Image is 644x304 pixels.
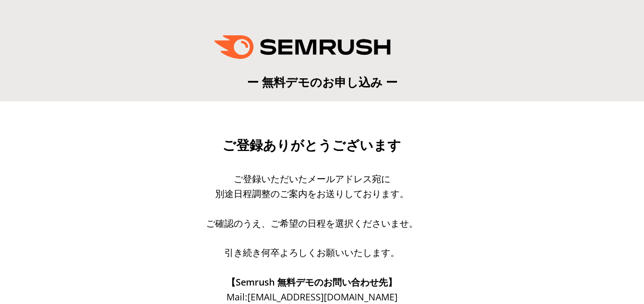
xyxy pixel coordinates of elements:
span: ご登録いただいたメールアドレス宛に [234,172,390,185]
span: 別途日程調整のご案内をお送りしております。 [215,187,409,200]
span: ご確認のうえ、ご希望の日程を選択くださいませ。 [206,217,418,229]
span: ご登録ありがとうございます [222,138,401,153]
span: Mail: [EMAIL_ADDRESS][DOMAIN_NAME] [226,291,398,303]
span: 【Semrush 無料デモのお問い合わせ先】 [226,276,397,288]
span: ー 無料デモのお申し込み ー [247,74,398,90]
span: 引き続き何卒よろしくお願いいたします。 [224,246,400,258]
